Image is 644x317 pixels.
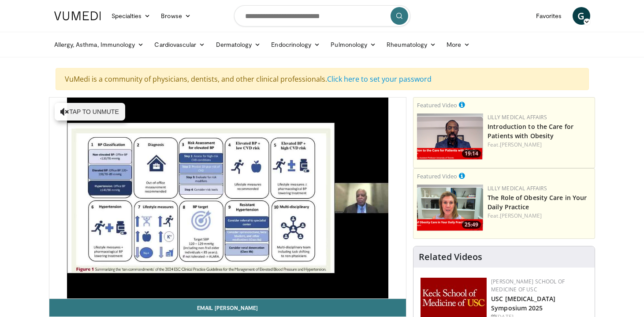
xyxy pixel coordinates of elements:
a: Dermatology [211,36,266,53]
a: Allergy, Asthma, Immunology [49,36,149,53]
a: 19:14 [417,113,483,160]
a: Click here to set your password [327,74,432,84]
img: e1208b6b-349f-4914-9dd7-f97803bdbf1d.png.150x105_q85_crop-smart_upscale.png [417,185,483,231]
span: 25:49 [462,221,481,229]
a: More [441,36,475,53]
div: Feat. [488,141,591,149]
input: Search topics, interventions [234,5,410,26]
a: G [573,7,590,25]
button: Tap to unmute [55,103,125,121]
a: [PERSON_NAME] [500,212,542,219]
a: Pulmonology [325,36,381,53]
a: The Role of Obesity Care in Your Daily Practice [488,193,587,211]
a: Introduction to the Care for Patients with Obesity [488,122,573,140]
div: Feat. [488,212,591,220]
a: 25:49 [417,185,483,231]
h4: Related Videos [419,252,482,262]
a: Rheumatology [381,36,441,53]
a: Cardiovascular [149,36,210,53]
a: [PERSON_NAME] [500,141,542,148]
img: VuMedi Logo [54,11,101,20]
a: Endocrinology [266,36,325,53]
img: acc2e291-ced4-4dd5-b17b-d06994da28f3.png.150x105_q85_crop-smart_upscale.png [417,113,483,160]
div: VuMedi is a community of physicians, dentists, and other clinical professionals. [56,68,589,90]
a: USC [MEDICAL_DATA] Symposium 2025 [491,294,555,312]
video-js: Video Player [49,98,406,299]
a: Browse [156,7,196,25]
a: [PERSON_NAME] School of Medicine of USC [491,278,565,293]
a: Email [PERSON_NAME] [49,299,406,317]
a: Specialties [106,7,156,25]
span: 19:14 [462,150,481,158]
a: Favorites [531,7,567,25]
a: Lilly Medical Affairs [488,185,547,192]
small: Featured Video [417,172,457,180]
a: Lilly Medical Affairs [488,113,547,121]
small: Featured Video [417,101,457,109]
